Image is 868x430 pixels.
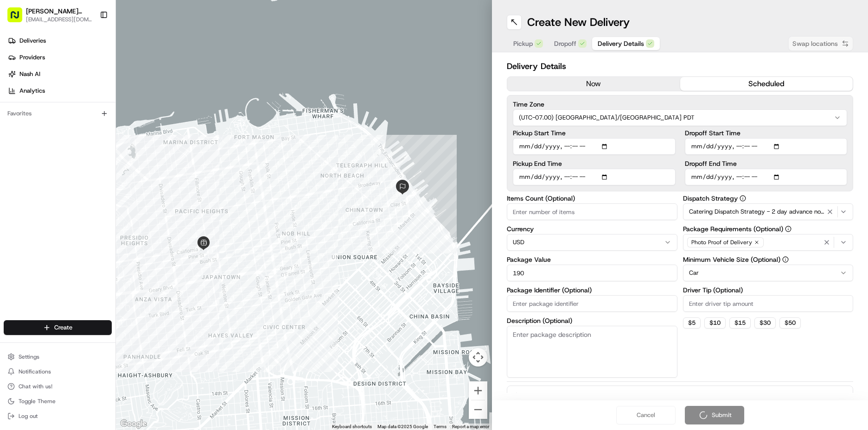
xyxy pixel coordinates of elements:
button: Minimum Vehicle Size (Optional) [782,256,789,263]
label: Dispatch Strategy [683,195,854,202]
button: $10 [704,317,726,329]
label: Dropoff Start Time [685,130,848,136]
span: Pickup [513,39,533,48]
button: Package Requirements (Optional) [785,226,791,232]
button: Zoom out [469,400,487,419]
span: [DATE] [106,144,125,151]
input: Clear [24,60,153,70]
button: Map camera controls [469,348,487,367]
label: Items Count (Optional) [507,195,677,202]
img: 1736555255976-a54dd68f-1ca7-489b-9aae-adbdc363a1c4 [19,169,26,177]
button: Chat with us! [4,380,112,393]
button: Package Items (0) [507,386,853,407]
button: Start new chat [158,91,169,102]
button: Create [4,320,112,335]
span: Create [54,323,72,332]
span: Dropoff [554,39,576,48]
input: Enter package value [507,265,677,281]
a: Powered byPylon [65,229,112,237]
div: 💻 [78,208,86,215]
span: Wisdom [PERSON_NAME] [29,144,99,151]
a: Deliveries [4,33,115,48]
span: Deliveries [19,37,46,45]
label: Driver Tip (Optional) [683,287,854,293]
label: Package Requirements (Optional) [683,226,854,232]
button: Keyboard shortcuts [332,424,372,430]
button: Notifications [4,365,112,378]
h2: Delivery Details [507,60,853,73]
button: $50 [779,317,801,329]
h1: Create New Delivery [527,15,630,30]
a: 📗Knowledge Base [6,203,75,220]
a: Terms (opens in new tab) [434,424,447,429]
button: $5 [683,317,701,329]
span: Photo Proof of Delivery [691,239,752,246]
div: 📗 [9,208,17,215]
span: Toggle Theme [19,398,56,405]
div: We're available if you need us! [42,98,128,105]
a: Analytics [4,83,115,98]
button: [PERSON_NAME] Markets [26,6,92,16]
a: Open this area in Google Maps (opens a new window) [118,418,149,430]
button: [PERSON_NAME] Markets[EMAIL_ADDRESS][DOMAIN_NAME] [4,4,96,26]
span: [PERSON_NAME] [29,169,75,176]
label: Dropoff End Time [685,160,848,167]
label: Package Items ( 0 ) [524,392,579,401]
span: Catering Dispatch Strategy - 2 day advance notice [689,208,825,216]
input: Enter number of items [507,203,677,220]
img: 1736555255976-a54dd68f-1ca7-489b-9aae-adbdc363a1c4 [9,89,26,105]
label: Pickup Start Time [513,130,676,136]
button: now [507,77,680,91]
img: 1736555255976-a54dd68f-1ca7-489b-9aae-adbdc363a1c4 [19,144,26,152]
input: Enter package identifier [507,295,677,312]
label: Pickup End Time [513,160,676,167]
a: Providers [4,50,115,65]
img: Nash [9,9,28,28]
span: Log out [19,412,38,420]
span: Pylon [92,230,112,237]
label: Description (Optional) [507,317,677,324]
div: Favorites [4,106,112,121]
span: Map data ©2025 Google [377,424,428,429]
button: Zoom in [469,381,487,400]
span: Delivery Details [598,39,644,48]
label: Currency [507,226,677,232]
img: Wisdom Oko [9,135,24,153]
label: Time Zone [513,101,847,107]
label: Minimum Vehicle Size (Optional) [683,256,854,263]
img: 5e9a9d7314ff4150bce227a61376b483.jpg [19,89,36,105]
div: Start new chat [42,89,152,98]
label: Package Identifier (Optional) [507,287,677,293]
button: $30 [754,317,776,329]
input: Enter driver tip amount [683,295,854,312]
a: Nash AI [4,67,115,82]
span: • [101,144,104,151]
a: Report a map error [452,424,489,429]
span: API Documentation [88,207,149,216]
label: Package Value [507,256,677,263]
span: Chat with us! [19,383,52,390]
p: Welcome 👋 [9,37,169,52]
span: Notifications [19,368,51,375]
span: Providers [19,53,45,62]
span: Settings [19,353,39,360]
button: Settings [4,350,112,363]
button: See all [144,119,169,130]
a: 💻API Documentation [75,203,153,220]
img: Liam S. [9,160,24,175]
button: $15 [729,317,751,329]
span: Nash AI [19,70,40,78]
button: Catering Dispatch Strategy - 2 day advance notice [683,203,854,220]
button: scheduled [680,77,853,91]
button: Log out [4,410,112,423]
button: Toggle Theme [4,395,112,408]
span: Analytics [19,87,45,95]
img: Google [118,418,149,430]
div: Past conversations [9,120,62,128]
span: • [77,169,80,176]
button: Photo Proof of Delivery [683,234,854,251]
button: [EMAIL_ADDRESS][DOMAIN_NAME] [26,16,92,23]
span: [DATE] [82,169,101,176]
